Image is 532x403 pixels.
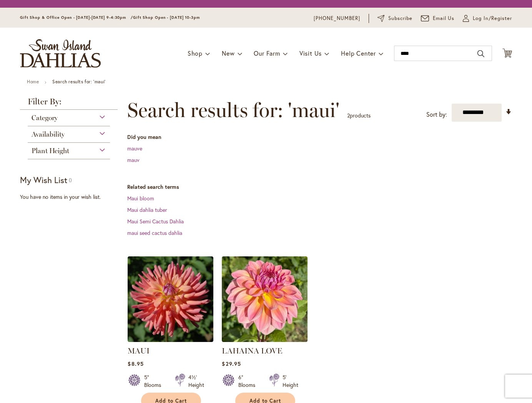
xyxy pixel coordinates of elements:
span: $29.95 [222,360,241,367]
a: Subscribe [377,15,412,22]
a: Email Us [421,15,455,22]
div: You have no items in your wish list. [20,193,123,201]
span: Category [32,114,58,122]
a: mauve [127,145,142,152]
a: MAUI [128,336,213,344]
strong: My Wish List [20,174,67,185]
a: maui seed cactus dahlia [127,229,182,236]
a: [PHONE_NUMBER] [314,15,360,22]
img: MAUI [128,256,213,342]
span: New [222,49,234,57]
a: Maui Semi Cactus Dahlia [127,218,184,225]
div: 5' Height [283,373,298,389]
label: Sort by: [426,107,447,122]
img: LAHAINA LOVE [222,256,308,342]
span: Availability [32,130,65,139]
dt: Did you mean [127,133,512,141]
span: Shop [188,49,203,57]
span: Our Farm [254,49,280,57]
span: Log In/Register [473,15,512,22]
span: Plant Height [32,147,69,155]
a: LAHAINA LOVE [222,346,282,355]
dt: Related search terms [127,183,512,191]
div: 5" Blooms [144,373,166,389]
a: mauv [127,156,140,164]
span: $8.95 [128,360,143,367]
span: Help Center [341,49,376,57]
a: MAUI [128,346,150,355]
span: Visit Us [299,49,322,57]
button: Search [477,48,484,60]
a: Maui bloom [127,195,154,202]
p: products [347,109,371,122]
a: Maui dahlia tuber [127,206,167,213]
strong: Filter By: [20,97,118,110]
div: 6" Blooms [238,373,260,389]
span: Search results for: 'maui' [127,99,339,122]
span: Gift Shop & Office Open - [DATE]-[DATE] 9-4:30pm / [20,15,133,20]
a: LAHAINA LOVE [222,336,308,344]
a: store logo [20,39,101,68]
strong: Search results for: 'maui' [52,79,106,84]
span: Gift Shop Open - [DATE] 10-3pm [133,15,200,20]
a: Home [27,79,39,84]
a: Log In/Register [463,15,512,22]
span: Subscribe [388,15,412,22]
span: Email Us [433,15,455,22]
span: 2 [347,112,350,119]
div: 4½' Height [188,373,204,389]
